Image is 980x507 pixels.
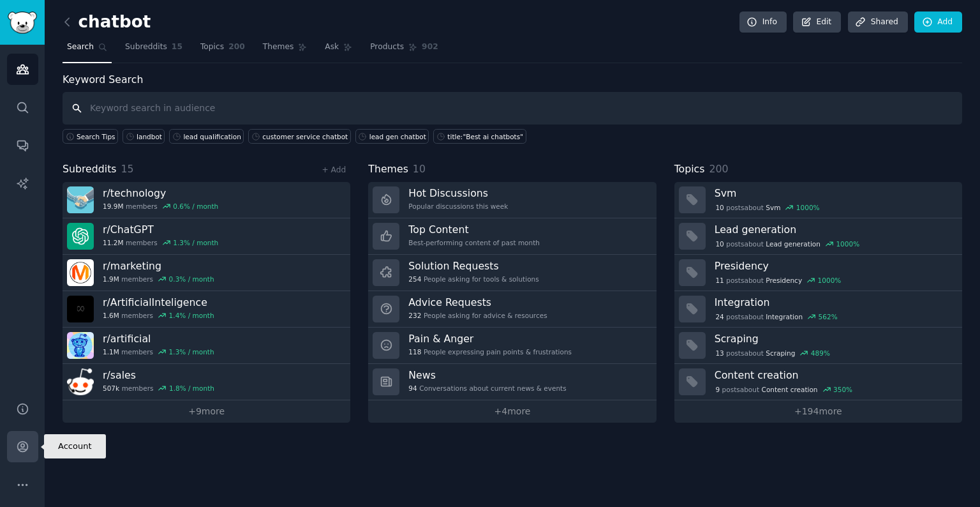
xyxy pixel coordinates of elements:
a: customer service chatbot [248,129,350,144]
h3: Scraping [715,332,953,345]
h3: News [408,368,566,382]
a: Topics200 [196,37,249,63]
h2: chatbot [63,12,151,33]
div: 1000 % [796,203,820,212]
div: post s about [715,347,831,359]
span: 94 [408,384,417,393]
span: Content creation [762,385,818,394]
div: 1.8 % / month [169,384,214,393]
span: 10 [715,239,724,248]
span: Scraping [766,349,795,358]
div: post s about [715,238,861,250]
div: landbot [137,132,162,141]
div: post s about [715,384,854,395]
a: Svm10postsaboutSvm1000% [674,182,962,218]
div: 1000 % [836,239,859,248]
a: r/ArtificialInteligence1.6Mmembers1.4% / month [63,291,350,328]
div: 1000 % [818,276,842,285]
span: 254 [408,275,421,284]
span: Subreddits [125,42,167,53]
span: 118 [408,347,421,356]
h3: r/ sales [103,368,214,382]
a: Solution Requests254People asking for tools & solutions [368,255,656,291]
span: 10 [715,203,724,212]
div: members [103,202,218,211]
a: +9more [63,400,350,423]
div: members [103,275,214,284]
a: Scraping13postsaboutScraping489% [674,328,962,364]
a: landbot [122,129,165,144]
h3: Svm [715,186,953,200]
a: Subreddits15 [121,37,187,63]
span: 13 [715,349,724,358]
a: r/technology19.9Mmembers0.6% / month [63,182,350,218]
a: Content creation9postsaboutContent creation350% [674,364,962,400]
span: 10 [413,163,426,175]
h3: r/ technology [103,186,218,200]
img: ArtificialInteligence [67,296,94,322]
span: 9 [715,385,720,394]
img: GummySearch logo [8,11,37,34]
label: Keyword Search [63,73,143,86]
a: + Add [322,165,346,174]
input: Keyword search in audience [63,92,962,125]
div: 0.3 % / month [169,275,214,284]
a: +194more [674,400,962,423]
a: Integration24postsaboutIntegration562% [674,291,962,328]
span: Subreddits [63,162,117,178]
a: lead qualification [169,129,244,144]
a: Advice Requests232People asking for advice & resources [368,291,656,328]
a: Pain & Anger118People expressing pain points & frustrations [368,328,656,364]
div: members [103,384,214,393]
a: Add [914,11,962,33]
img: sales [67,368,94,395]
a: r/sales507kmembers1.8% / month [63,364,350,400]
a: +4more [368,400,656,423]
img: technology [67,186,94,213]
span: 15 [121,163,134,175]
div: members [103,311,214,320]
div: lead qualification [183,132,241,141]
span: Topics [674,162,705,178]
a: Themes [258,37,312,63]
img: artificial [67,332,94,359]
h3: Solution Requests [408,259,538,273]
h3: r/ ChatGPT [103,223,218,236]
div: 1.3 % / month [169,347,214,356]
h3: Content creation [715,368,953,382]
a: r/ChatGPT11.2Mmembers1.3% / month [63,218,350,255]
span: 232 [408,311,421,320]
div: 0.6 % / month [173,202,218,211]
span: 200 [228,42,245,53]
span: Themes [368,162,408,178]
div: People asking for tools & solutions [408,275,538,284]
div: 489 % [811,349,830,358]
h3: Lead generation [715,223,953,236]
span: 902 [422,42,438,53]
h3: r/ marketing [103,259,214,273]
div: members [103,238,218,247]
div: title:"Best ai chatbots" [447,132,523,141]
a: Info [739,11,787,33]
div: 1.4 % / month [169,311,214,320]
h3: Pain & Anger [408,332,572,345]
div: post s about [715,311,839,322]
a: Edit [793,11,841,33]
div: customer service chatbot [262,132,348,141]
span: 11.2M [103,238,123,247]
span: 507k [103,384,119,393]
a: r/marketing1.9Mmembers0.3% / month [63,255,350,291]
div: post s about [715,275,842,286]
div: 1.3 % / month [173,238,218,247]
h3: Presidency [715,259,953,273]
a: Lead generation10postsaboutLead generation1000% [674,218,962,255]
a: Shared [848,11,908,33]
a: Presidency11postsaboutPresidency1000% [674,255,962,291]
div: 350 % [833,385,852,394]
span: 1.6M [103,311,119,320]
span: Lead generation [766,239,820,248]
h3: Top Content [408,223,540,236]
span: Integration [766,312,803,321]
span: 11 [715,276,724,285]
span: Themes [263,42,294,53]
